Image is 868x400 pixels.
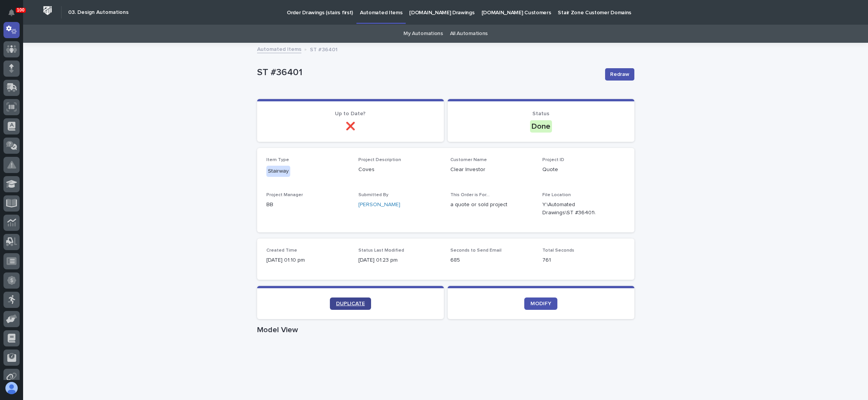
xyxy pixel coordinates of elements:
p: Coves [358,166,441,174]
span: Total Seconds [542,248,574,253]
p: ST #36401 [310,45,338,53]
span: Status Last Modified [358,248,404,253]
a: My Automations [403,25,443,43]
a: DUPLICATE [330,297,371,310]
button: Redraw [605,68,634,81]
span: DUPLICATE [336,301,365,306]
a: [PERSON_NAME] [358,201,400,209]
p: ❌ [266,122,435,131]
span: MODIFY [530,301,551,306]
p: [DATE] 01:10 pm [266,256,349,264]
span: Up to Date? [335,111,366,116]
p: BB [266,201,349,209]
p: 685 [450,256,533,264]
span: Redraw [610,71,629,78]
p: a quote or sold project [450,201,533,209]
span: This Order is For... [450,193,490,197]
button: Notifications [3,5,20,21]
span: Customer Name [450,158,487,162]
div: Stairway [266,166,290,177]
div: Notifications100 [10,9,20,22]
a: Automated Items [257,44,301,53]
p: 761 [542,256,625,264]
img: Workspace Logo [40,3,55,18]
button: users-avatar [3,380,20,396]
span: Item Type [266,158,289,162]
p: Clear Investor [450,166,533,174]
div: Done [530,120,552,133]
span: File Location [542,193,571,197]
span: Project Manager [266,193,303,197]
h2: 03. Design Automations [68,9,129,16]
span: Project ID [542,158,564,162]
span: Created Time [266,248,297,253]
p: 100 [17,7,25,13]
span: Status [532,111,549,116]
span: Project Description [358,158,401,162]
p: [DATE] 01:23 pm [358,256,441,264]
span: Submitted By [358,193,388,197]
p: Quote [542,166,625,174]
h1: Model View [257,325,634,334]
: Y:\Automated Drawings\ST #36401\ [542,201,607,217]
a: MODIFY [524,297,557,310]
p: ST #36401 [257,67,599,78]
span: Seconds to Send Email [450,248,502,253]
a: All Automations [450,25,488,43]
